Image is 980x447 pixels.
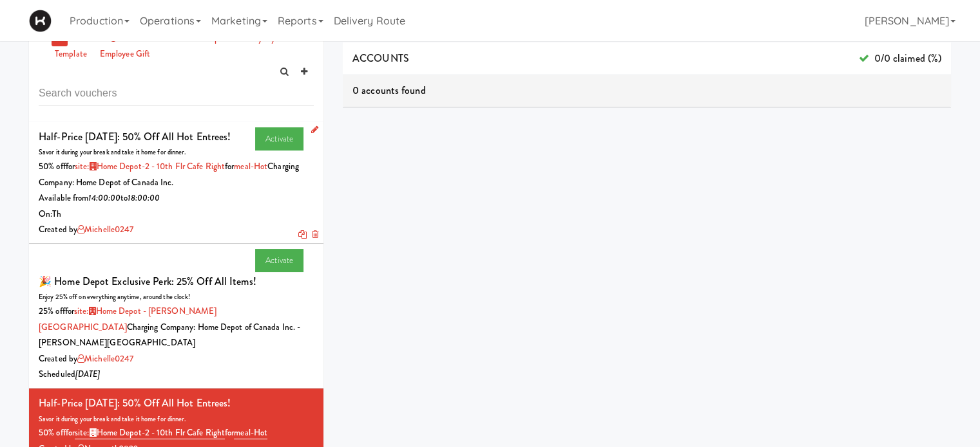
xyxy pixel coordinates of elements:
[97,46,153,62] a: employee gift
[39,368,101,380] span: Scheduled
[88,192,120,204] i: 14:00:00
[29,122,323,244] li: ActivateHalf-Price [DATE]: 50% off all hot entrees!Savor it during your break and take it home fo...
[39,146,314,159] div: Savor it during your break and take it home for dinner.
[39,394,231,413] div: Half-Price [DATE]: 50% off all hot entrees!
[39,352,133,365] span: Created by
[352,51,409,66] span: ACCOUNTS
[39,425,314,441] div: 50% off
[39,82,314,105] input: Search vouchers
[39,413,314,426] div: Savor it during your break and take it home for dinner.
[225,160,267,172] span: for
[75,368,101,380] i: [DATE]
[39,192,88,204] span: Available from
[39,159,314,190] div: 50% off
[120,192,128,204] span: to
[29,244,323,388] li: Activate🎉 Home Depot Exclusive Perk: 25% off all items!Enjoy 25% off on everything anytime, aroun...
[77,352,133,365] a: michelle0247
[39,127,231,147] div: Half-Price [DATE]: 50% off all hot entrees!
[255,127,303,151] a: Activate
[234,160,267,172] a: meal-hot
[52,208,61,220] span: Th
[255,249,303,272] a: Activate
[39,208,52,220] span: On:
[52,46,90,62] a: template
[234,426,267,439] a: meal-hot
[343,75,951,107] div: 0 accounts found
[39,291,314,304] div: Enjoy 25% off on everything anytime, around the clock!
[858,49,941,68] span: 0/0 claimed (%)
[39,321,300,349] span: Charging Company: Home Depot of Canada Inc. - [PERSON_NAME][GEOGRAPHIC_DATA]
[225,426,267,439] span: for
[128,192,160,204] i: 18:00:00
[39,272,256,291] div: 🎉 Home Depot Exclusive Perk: 25% off all items!
[29,10,52,32] img: Micromart
[66,426,225,439] span: for
[39,304,314,351] div: 25% off
[75,160,225,172] a: site:Home Depot-2 - 10th Flr Cafe Right
[39,305,216,333] span: for
[39,223,133,235] span: Created by
[75,426,225,439] a: site:Home Depot-2 - 10th Flr Cafe Right
[66,160,225,172] span: for
[39,305,216,333] a: site:Home Depot - [PERSON_NAME][GEOGRAPHIC_DATA]
[77,223,133,235] a: michelle0247
[39,160,299,188] span: Charging Company: Home Depot of Canada Inc.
